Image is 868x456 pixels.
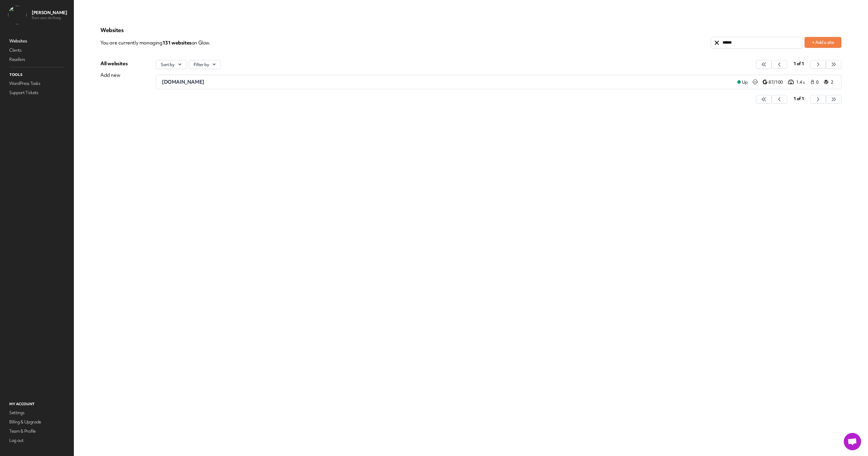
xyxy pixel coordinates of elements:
[794,61,804,66] span: 1 of 1
[100,60,128,67] div: All websites
[162,79,733,85] a: [DOMAIN_NAME]
[824,79,835,85] a: 2
[8,409,66,417] a: Settings
[810,79,822,85] a: 0
[32,16,67,20] p: Buro voor de Boeg
[844,433,861,450] a: Open de chat
[794,96,804,101] span: 1 of 1
[831,79,835,85] p: 2
[805,37,841,48] button: + Add a site
[156,60,186,69] button: Sort by
[8,79,66,87] a: WordPress Tasks
[768,79,787,85] p: 87/100
[8,436,66,444] a: Log out
[8,55,66,63] a: Resellers
[100,37,711,48] p: You are currently managing on Glow.
[8,46,66,54] a: Clients
[8,89,66,97] a: Support Tickets
[100,27,841,33] p: Websites
[8,418,66,426] a: Billing & Upgrade
[8,427,66,435] a: Team & Profile
[8,37,66,45] a: Websites
[816,79,820,85] span: 0
[162,79,204,85] span: [DOMAIN_NAME]
[32,10,67,16] p: [PERSON_NAME]
[796,79,810,85] p: 1.4 s
[763,79,810,85] a: 87/100 1.4 s
[8,71,66,78] p: Tools
[733,79,752,85] a: Up
[100,72,128,79] div: Add new
[8,400,66,408] p: My Account
[189,40,192,46] span: s
[742,79,748,85] span: Up
[162,40,192,46] span: 131 website
[189,60,221,69] button: Filter by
